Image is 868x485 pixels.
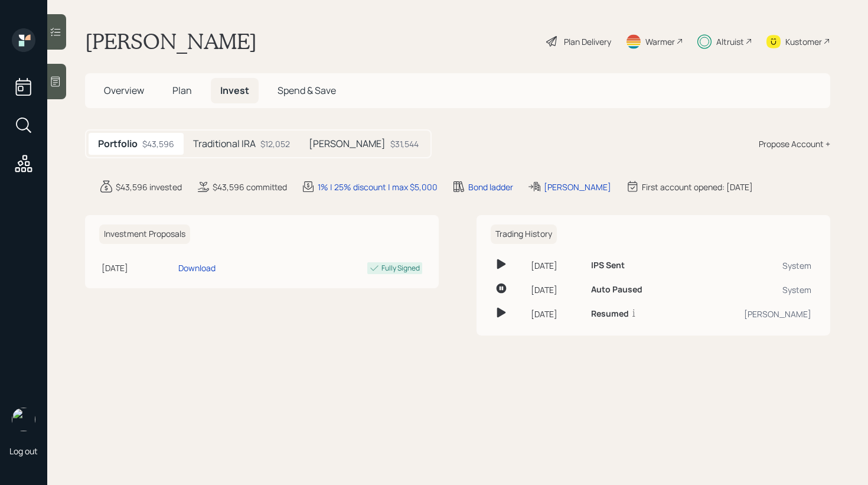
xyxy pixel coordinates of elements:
[591,309,629,319] h6: Resumed
[468,181,513,193] div: Bond ladder
[491,224,557,244] h6: Trading History
[142,138,174,150] div: $43,596
[213,181,287,193] div: $43,596 committed
[85,28,257,54] h1: [PERSON_NAME]
[102,262,174,274] div: [DATE]
[693,308,811,320] div: [PERSON_NAME]
[591,285,642,295] h6: Auto Paused
[99,224,190,244] h6: Investment Proposals
[318,181,438,193] div: 1% | 25% discount | max $5,000
[260,138,290,150] div: $12,052
[591,261,625,271] h6: IPS Sent
[785,35,822,48] div: Kustomer
[642,181,753,193] div: First account opened: [DATE]
[12,408,35,431] img: retirable_logo.png
[390,138,419,150] div: $31,544
[381,263,420,274] div: Fully Signed
[9,445,38,457] div: Log out
[544,181,611,193] div: [PERSON_NAME]
[116,181,182,193] div: $43,596 invested
[193,138,256,149] h5: Traditional IRA
[309,138,386,149] h5: [PERSON_NAME]
[693,259,811,272] div: System
[220,84,249,97] span: Invest
[104,84,144,97] span: Overview
[564,35,611,48] div: Plan Delivery
[645,35,675,48] div: Warmer
[716,35,744,48] div: Altruist
[178,262,216,274] div: Download
[172,84,192,97] span: Plan
[531,308,582,320] div: [DATE]
[98,138,138,149] h5: Portfolio
[693,284,811,296] div: System
[278,84,336,97] span: Spend & Save
[531,259,582,272] div: [DATE]
[531,284,582,296] div: [DATE]
[759,138,830,150] div: Propose Account +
